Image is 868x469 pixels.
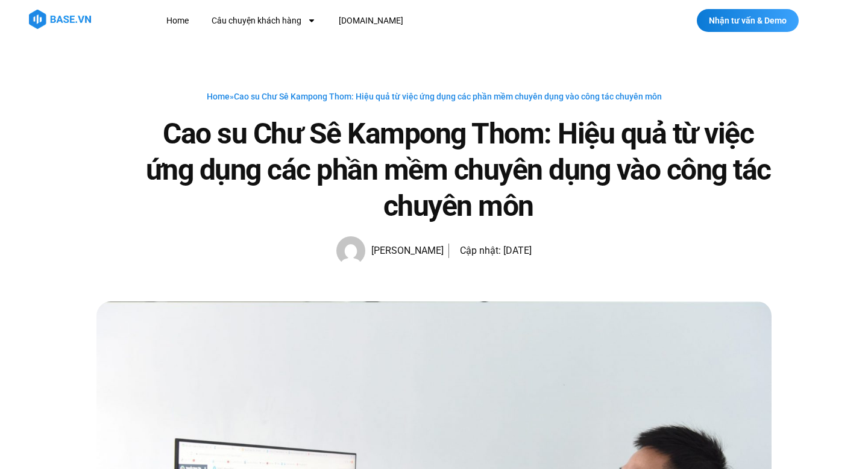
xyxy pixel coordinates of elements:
a: Câu chuyện khách hàng [203,10,325,32]
nav: Menu [157,10,620,32]
span: Nhận tư vấn & Demo [709,16,787,25]
time: [DATE] [503,245,532,256]
h1: Cao su Chư Sê Kampong Thom: Hiệu quả từ việc ứng dụng các phần mềm chuyên dụng vào công tác chuyê... [145,116,772,224]
span: » [207,92,662,101]
a: [DOMAIN_NAME] [330,10,412,32]
span: Cao su Chư Sê Kampong Thom: Hiệu quả từ việc ứng dụng các phần mềm chuyên dụng vào công tác chuyê... [234,92,662,101]
a: Nhận tư vấn & Demo [697,9,799,32]
span: [PERSON_NAME] [365,242,444,259]
span: Cập nhật: [460,245,501,256]
img: Picture of Hạnh Hoàng [336,236,365,265]
a: Home [157,10,198,32]
a: Picture of Hạnh Hoàng [PERSON_NAME] [336,236,444,265]
a: Home [207,92,230,101]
